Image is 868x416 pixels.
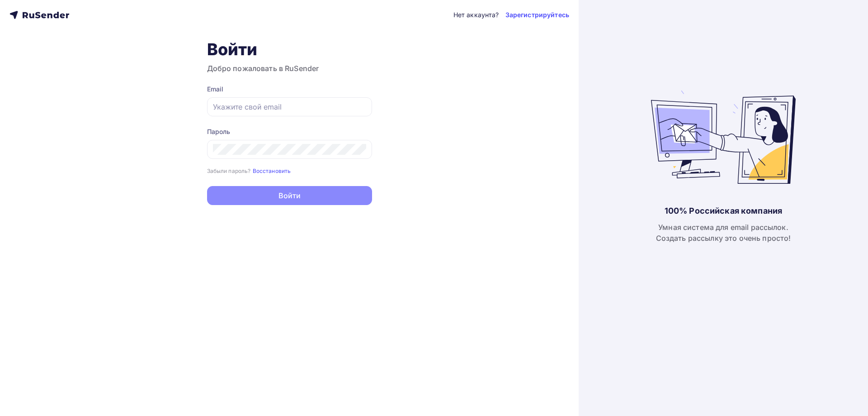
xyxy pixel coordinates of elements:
[213,101,366,112] input: Укажите свой email
[207,127,372,136] div: Пароль
[207,167,251,174] small: Забыли пароль?
[253,167,291,174] small: Восстановить
[207,63,372,74] h3: Добро пожаловать в RuSender
[656,222,791,244] div: Умная система для email рассылок. Создать рассылку это очень просто!
[665,206,782,216] div: 100% Российская компания
[207,39,372,59] h1: Войти
[505,10,569,19] a: Зарегистрируйтесь
[207,186,372,205] button: Войти
[453,10,499,19] div: Нет аккаунта?
[253,167,291,174] a: Восстановить
[207,85,372,94] div: Email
